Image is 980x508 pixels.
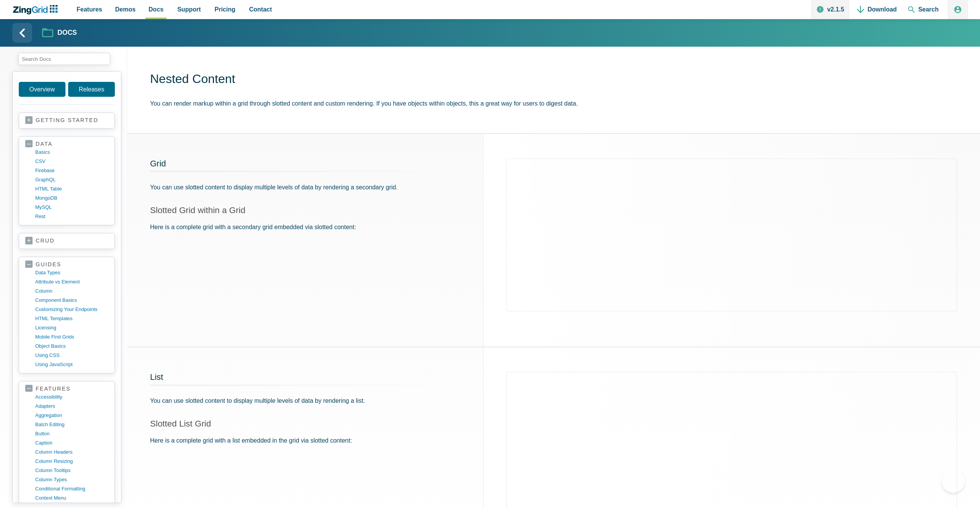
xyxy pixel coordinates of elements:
[35,493,108,503] a: context menu
[77,4,102,15] span: Features
[35,342,108,351] a: object basics
[35,203,108,212] a: MySQL
[19,82,65,97] a: Overview
[35,360,108,369] a: using JavaScript
[150,419,211,428] a: Slotted List Grid
[35,157,108,166] a: CSV
[68,82,115,97] a: Releases
[150,222,460,232] p: Here is a complete grid with a secondary grid embedded via slotted content:
[12,5,62,15] a: ZingChart Logo. Click to return to the homepage
[35,212,108,221] a: rest
[150,182,460,192] p: You can use slotted content to display multiple levels of data by rendering a secondary grid.
[150,205,245,215] a: Slotted Grid within a Grid
[249,4,272,15] span: Contact
[35,475,108,484] a: column types
[35,448,108,457] a: column headers
[35,457,108,466] a: column resizing
[35,175,108,184] a: GraphQL
[35,411,108,420] a: aggregation
[35,296,108,305] a: component basics
[25,117,108,124] a: getting started
[177,4,201,15] span: Support
[35,277,108,287] a: Attribute vs Element
[150,98,968,109] p: You can render markup within a grid through slotted content and custom rendering. If you have obj...
[35,166,108,175] a: firebase
[35,305,108,314] a: customizing your endpoints
[215,4,235,15] span: Pricing
[57,29,77,36] strong: Docs
[35,332,108,342] a: mobile first grids
[150,396,460,406] p: You can use slotted content to display multiple levels of data by rendering a list.
[35,323,108,332] a: licensing
[25,237,108,245] a: crud
[150,372,163,382] a: List
[942,470,965,493] iframe: Toggle Customer Support
[25,261,108,268] a: guides
[35,392,108,402] a: accessibility
[150,435,460,446] p: Here is a complete grid with a list embedded in the grid via slotted content:
[35,484,108,493] a: conditional formatting
[35,429,108,438] a: button
[35,184,108,194] a: HTML table
[42,26,77,40] a: Docs
[35,194,108,203] a: MongoDB
[25,140,108,148] a: data
[35,287,108,296] a: column
[35,148,108,157] a: basics
[149,4,163,15] span: Docs
[150,159,166,168] a: Grid
[115,4,136,15] span: Demos
[35,314,108,323] a: HTML templates
[35,420,108,429] a: batch editing
[25,385,108,392] a: features
[35,351,108,360] a: using CSS
[35,438,108,448] a: caption
[35,402,108,411] a: adapters
[35,268,108,277] a: data types
[18,53,110,65] input: search input
[150,71,968,88] h1: Nested Content
[506,158,957,311] iframe: Demo loaded in iFrame
[35,466,108,475] a: column tooltips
